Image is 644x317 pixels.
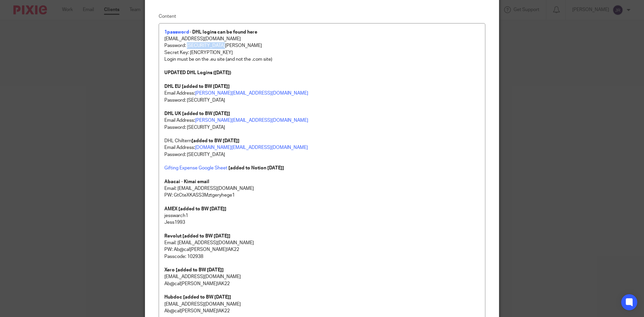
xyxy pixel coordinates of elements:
[182,111,230,116] strong: [added to BW [DATE]]
[164,49,480,56] p: Secret Key: [ENCRYPTION_KEY]
[164,280,480,287] p: Ab@ca![PERSON_NAME]!AK22
[164,97,480,104] p: Password: [SECURITY_DATA]
[164,219,480,226] p: Jess1993
[164,268,175,272] strong: Xero
[190,30,257,35] strong: - DHL logins can be found here
[164,166,227,170] a: Gifting Expense Google Sheet
[164,111,181,116] strong: DHL UK
[164,192,480,199] p: PW: GtCteXKASS3Mztgeryhege1
[159,13,485,20] label: Content
[164,117,480,151] p: Email Address: Password: [SECURITY_DATA] DHL Chiltern Email Address:
[164,233,480,247] p: Email: [EMAIL_ADDRESS][DOMAIN_NAME]
[183,295,231,300] strong: [added to BW [DATE]]
[164,56,480,63] p: Login must be on the .eu site (and not the .com site)
[164,253,480,260] p: Passcode: 102938
[164,151,480,158] p: Password: [SECURITY_DATA]
[164,273,480,280] p: [EMAIL_ADDRESS][DOMAIN_NAME]
[164,301,480,308] p: [EMAIL_ADDRESS][DOMAIN_NAME]
[164,70,231,75] strong: UPDATED DHL Logins ([DATE])
[164,84,230,89] strong: DHL EU [added to BW [DATE]]
[164,42,480,49] p: Password: [SECURITY_DATA][PERSON_NAME]
[164,207,226,211] strong: AMEX [added to BW [DATE]]
[195,145,308,150] a: [DOMAIN_NAME][EMAIL_ADDRESS][DOMAIN_NAME]
[192,139,239,143] strong: [added to BW [DATE]]
[164,179,209,184] strong: Abacai - Kimai email
[164,295,182,300] strong: Hubdoc
[164,212,480,219] p: jesswarch1
[164,90,480,97] p: Email Address:
[164,30,190,35] a: 1password
[164,308,480,314] p: Ab@ca![PERSON_NAME]!AK22
[164,185,480,192] p: Email: [EMAIL_ADDRESS][DOMAIN_NAME]
[228,166,284,170] strong: [added to Notion [DATE]]
[195,91,308,96] a: [PERSON_NAME][EMAIL_ADDRESS][DOMAIN_NAME]
[195,118,308,123] a: [PERSON_NAME][EMAIL_ADDRESS][DOMAIN_NAME]
[164,234,230,239] strong: Revolut [added to BW [DATE]]
[164,36,480,42] p: [EMAIL_ADDRESS][DOMAIN_NAME]
[164,246,480,253] p: PW: Ab@ca![PERSON_NAME]!AK22
[176,268,224,272] strong: [added to BW [DATE]]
